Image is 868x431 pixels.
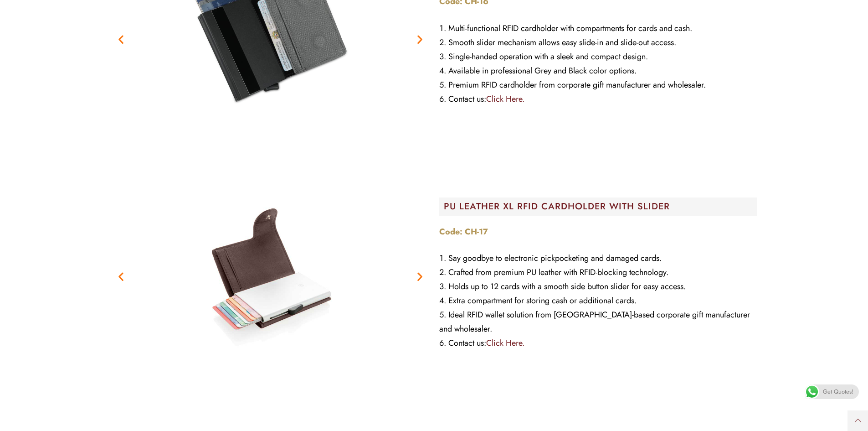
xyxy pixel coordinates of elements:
h2: PU LEATHER XL RFID CARDHOLDER WITH SLIDER [444,202,758,211]
div: Image Carousel [111,162,430,390]
span: Get Quotes! [823,384,853,399]
li: Extra compartment for storing cash or additional cards. [439,294,758,308]
li: Crafted from premium PU leather with RFID-blocking technology. [439,265,758,280]
a: Click Here. [486,93,524,105]
a: Click Here. [486,337,524,349]
img: CH-17-3 [156,162,384,390]
li: Contact us: [439,336,758,350]
div: 4 / 4 [111,162,430,390]
li: Single-handed operation with a sleek and compact design. [439,50,758,64]
li: Available in professional Grey and Black color options. [439,64,758,78]
li: Say goodbye to electronic pickpocketing and damaged cards. [439,251,758,265]
div: Previous slide [115,271,127,282]
li: Holds up to 12 cards with a smooth side button slider for easy access. [439,280,758,294]
li: Contact us: [439,92,758,106]
li: Premium RFID cardholder from corporate gift manufacturer and wholesaler. [439,78,758,92]
div: Next slide [414,271,426,282]
strong: Code: CH-17 [439,226,488,238]
div: Next slide [414,34,426,45]
li: Ideal RFID wallet solution from [GEOGRAPHIC_DATA]-based corporate gift manufacturer and wholesaler. [439,308,758,336]
li: Smooth slider mechanism allows easy slide-in and slide-out access. [439,36,758,50]
li: Multi-functional RFID cardholder with compartments for cards and cash. [439,21,758,36]
div: Previous slide [115,34,127,45]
